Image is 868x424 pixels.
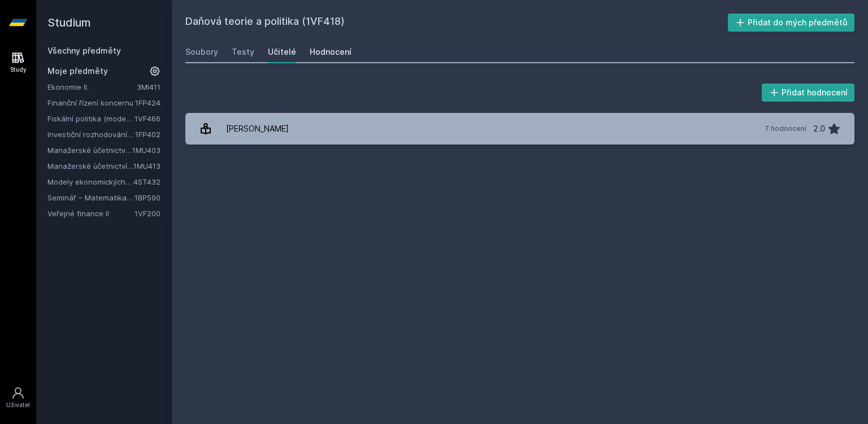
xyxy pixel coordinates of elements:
a: Study [2,45,34,80]
div: [PERSON_NAME] [226,117,289,140]
a: 1VF466 [134,114,160,123]
a: Ekonomie II. [47,81,137,93]
button: Přidat do mých předmětů [728,14,855,32]
a: Veřejné finance II [47,208,134,219]
a: Hodnocení [310,41,351,63]
a: 4ST432 [133,177,160,186]
a: Uživatel [2,381,34,415]
div: Soubory [185,46,218,58]
a: 1VF200 [134,209,160,218]
a: 1MU403 [132,146,160,155]
a: Testy [232,41,254,63]
a: Všechny předměty [47,46,121,55]
div: Testy [232,46,254,58]
div: Učitelé [268,46,296,58]
a: Soubory [185,41,218,63]
a: Manažerské účetnictví II. [47,145,132,156]
div: Uživatel [6,401,30,409]
span: Moje předměty [47,65,108,77]
div: Study [10,65,27,74]
a: 3MI411 [137,82,160,91]
div: Hodnocení [310,46,351,58]
a: Investiční rozhodování a dlouhodobé financování [47,129,135,140]
h2: Daňová teorie a politika (1VF418) [185,14,728,32]
div: 2.0 [813,117,825,140]
a: 1FP402 [135,130,160,139]
a: Fiskální politika (moderní trendy a případové studie) (anglicky) [47,113,134,124]
div: 7 hodnocení [765,124,806,133]
a: Modely ekonomických a finančních časových řad [47,176,133,187]
a: Manažerské účetnictví pro vedlejší specializaci [47,160,133,172]
a: Učitelé [268,41,296,63]
a: 1BP590 [134,193,160,202]
a: 1FP424 [135,98,160,107]
button: Přidat hodnocení [762,84,855,102]
a: Seminář – Matematika pro finance [47,192,134,203]
a: Finanční řízení koncernu [47,97,135,108]
a: 1MU413 [133,161,160,171]
a: [PERSON_NAME] 7 hodnocení 2.0 [185,113,854,145]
